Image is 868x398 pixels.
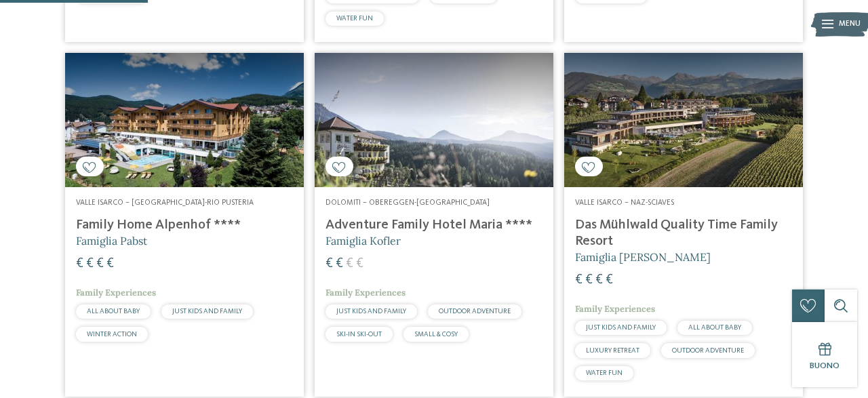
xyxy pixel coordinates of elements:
[76,234,147,247] span: Famiglia Pabst
[575,273,583,287] span: €
[586,370,623,376] span: WATER FUN
[672,347,744,354] span: OUTDOOR ADVENTURE
[575,303,655,315] span: Family Experiences
[792,322,857,387] a: Buono
[315,53,553,397] a: Cercate un hotel per famiglie? Qui troverete solo i migliori! Dolomiti – Obereggen-[GEOGRAPHIC_DA...
[76,217,293,233] h4: Family Home Alpenhof ****
[414,331,458,338] span: SMALL & COSY
[86,257,94,271] span: €
[336,257,343,271] span: €
[585,273,593,287] span: €
[325,287,406,298] span: Family Experiences
[87,331,137,338] span: WINTER ACTION
[65,53,304,187] img: Family Home Alpenhof ****
[96,257,104,271] span: €
[65,53,304,397] a: Cercate un hotel per famiglie? Qui troverete solo i migliori! Valle Isarco – [GEOGRAPHIC_DATA]-Ri...
[575,217,792,250] h4: Das Mühlwald Quality Time Family Resort
[76,257,83,271] span: €
[325,234,401,247] span: Famiglia Kofler
[336,308,406,315] span: JUST KIDS AND FAMILY
[325,199,490,207] span: Dolomiti – Obereggen-[GEOGRAPHIC_DATA]
[325,257,333,271] span: €
[336,331,382,338] span: SKI-IN SKI-OUT
[810,361,840,370] span: Buono
[439,308,511,315] span: OUTDOOR ADVENTURE
[564,53,803,187] img: Cercate un hotel per famiglie? Qui troverete solo i migliori!
[106,257,114,271] span: €
[356,257,363,271] span: €
[346,257,353,271] span: €
[575,199,674,207] span: Valle Isarco – Naz-Sciaves
[76,199,254,207] span: Valle Isarco – [GEOGRAPHIC_DATA]-Rio Pusteria
[172,308,242,315] span: JUST KIDS AND FAMILY
[325,217,542,233] h4: Adventure Family Hotel Maria ****
[76,287,156,298] span: Family Experiences
[586,347,639,354] span: LUXURY RETREAT
[606,273,613,287] span: €
[575,250,711,264] span: Famiglia [PERSON_NAME]
[87,308,140,315] span: ALL ABOUT BABY
[315,53,553,187] img: Adventure Family Hotel Maria ****
[564,53,803,397] a: Cercate un hotel per famiglie? Qui troverete solo i migliori! Valle Isarco – Naz-Sciaves Das Mühl...
[595,273,603,287] span: €
[688,324,741,331] span: ALL ABOUT BABY
[336,15,373,22] span: WATER FUN
[586,324,656,331] span: JUST KIDS AND FAMILY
